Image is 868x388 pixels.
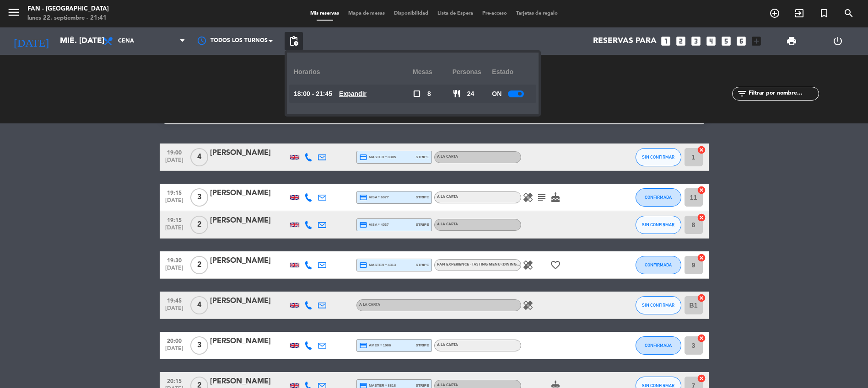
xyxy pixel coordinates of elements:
span: 8 [427,89,431,99]
span: SIN CONFIRMAR [642,383,674,388]
div: lunes 22. septiembre - 21:41 [27,14,109,23]
span: A la carta [359,303,380,307]
span: CONFIRMADA [645,195,672,200]
i: credit_card [359,221,367,229]
i: cancel [697,253,706,262]
span: [DATE] [163,345,186,356]
span: 3 [190,336,208,355]
div: Mesas [413,59,453,85]
span: Reservas para [593,37,657,46]
i: filter_list [737,88,748,99]
button: CONFIRMADA [636,336,681,355]
i: power_settings_new [832,36,843,47]
i: healing [523,300,534,311]
div: Fan - [GEOGRAPHIC_DATA] [27,5,109,14]
span: stripe [416,222,429,228]
i: healing [523,192,534,203]
i: looks_4 [705,35,717,47]
span: CONFIRMADA [645,343,672,348]
span: amex * 1006 [359,341,391,350]
span: Fan Experience - Tasting Menu (Dining Room) [437,263,548,266]
span: Lista de Espera [433,11,478,16]
span: visa * 4537 [359,221,389,229]
div: [PERSON_NAME] [210,255,288,267]
span: Pre-acceso [478,11,512,16]
span: A la carta [437,383,458,387]
i: cake [550,192,561,203]
button: CONFIRMADA [636,256,681,274]
span: 3 [190,188,208,207]
input: Filtrar por nombre... [748,89,819,99]
i: add_circle_outline [769,8,780,19]
div: [PERSON_NAME] [210,335,288,347]
span: SIN CONFIRMAR [642,222,674,227]
i: cancel [697,213,706,222]
div: Estado [492,59,532,85]
div: [PERSON_NAME] [210,147,288,159]
span: 20:00 [163,335,186,345]
i: looks_one [660,35,672,47]
span: 20:15 [163,375,186,386]
i: cancel [697,374,706,383]
i: subject [536,192,547,203]
span: stripe [416,262,429,268]
span: CONFIRMADA [645,262,672,267]
i: looks_3 [690,35,702,47]
span: [DATE] [163,225,186,235]
span: SIN CONFIRMAR [642,303,674,308]
i: cancel [697,186,706,195]
span: [DATE] [163,157,186,168]
i: turned_in_not [819,8,830,19]
span: Mapa de mesas [344,11,389,16]
span: A la carta [437,343,458,347]
span: visa * 6077 [359,193,389,202]
i: credit_card [359,193,367,202]
span: master * 4313 [359,261,396,269]
span: 19:30 [163,255,186,265]
i: looks_6 [735,35,747,47]
span: check_box_outline_blank [413,90,421,98]
span: Cena [118,38,134,44]
button: SIN CONFIRMAR [636,216,681,234]
span: SIN CONFIRMAR [642,154,674,159]
i: credit_card [359,261,367,269]
span: 24 [467,89,474,99]
i: healing [523,260,534,271]
div: [PERSON_NAME] [210,295,288,307]
button: SIN CONFIRMAR [636,296,681,314]
i: credit_card [359,341,367,350]
i: search [843,8,854,19]
span: 18:00 - 21:45 [294,89,332,99]
div: personas [453,59,492,85]
i: cancel [697,293,706,303]
i: looks_5 [720,35,732,47]
span: 4 [190,148,208,166]
button: CONFIRMADA [636,188,681,207]
span: Mis reservas [306,11,344,16]
span: 19:45 [163,295,186,305]
button: SIN CONFIRMAR [636,148,681,166]
span: stripe [416,194,429,200]
span: A la carta [437,223,458,226]
span: ON [492,89,501,99]
span: Disponibilidad [389,11,433,16]
span: 19:15 [163,187,186,197]
span: 2 [190,216,208,234]
i: exit_to_app [794,8,805,19]
span: Tarjetas de regalo [512,11,562,16]
span: A la carta [437,195,458,199]
span: 19:15 [163,214,186,225]
div: LOG OUT [815,27,861,55]
u: Expandir [339,90,367,97]
span: master * 8305 [359,153,396,161]
span: 4 [190,296,208,314]
div: Horarios [294,59,413,85]
i: add_box [750,35,762,47]
span: [DATE] [163,305,186,316]
button: menu [7,5,21,22]
i: [DATE] [7,31,55,51]
span: stripe [416,342,429,348]
i: credit_card [359,153,367,161]
span: A la carta [437,155,458,159]
i: menu [7,5,21,19]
